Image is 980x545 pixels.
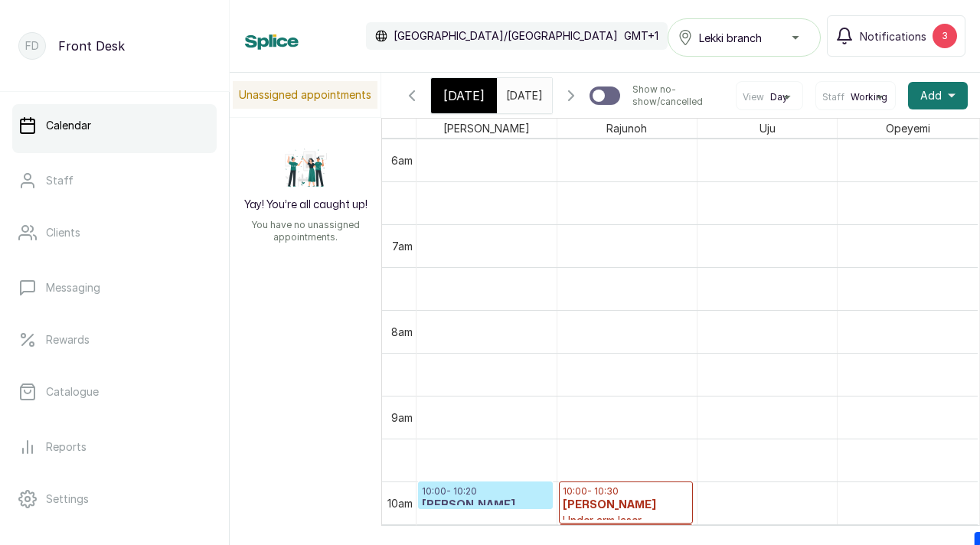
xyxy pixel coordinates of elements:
[443,86,485,105] span: [DATE]
[851,91,887,103] span: Working
[822,91,889,103] button: StaffWorking
[25,38,39,54] p: FD
[756,119,779,138] span: Uju
[58,37,125,55] p: Front Desk
[12,211,217,254] a: Clients
[12,104,217,147] a: Calendar
[46,225,80,240] p: Clients
[12,159,217,202] a: Staff
[239,219,372,243] p: You have no unassigned appointments.
[431,78,497,113] div: [DATE]
[46,491,89,507] p: Settings
[440,119,533,138] span: [PERSON_NAME]
[668,18,821,57] button: Lekki branch
[46,439,87,455] p: Reports
[233,81,377,109] p: Unassigned appointments
[388,410,416,426] div: 9am
[743,91,796,103] button: ViewDay
[12,266,217,309] a: Messaging
[883,119,933,138] span: Opeyemi
[860,28,926,44] span: Notifications
[908,82,968,109] button: Add
[244,197,367,213] h2: Yay! You’re all caught up!
[624,28,658,44] p: GMT+1
[422,498,549,513] h3: [PERSON_NAME]
[603,119,650,138] span: Rajunoh
[920,88,942,103] span: Add
[46,173,73,188] p: Staff
[563,513,690,528] p: Under arm laser
[12,318,217,361] a: Rewards
[743,91,764,103] span: View
[12,426,217,468] a: Reports
[699,30,762,46] span: Lekki branch
[822,91,844,103] span: Staff
[632,83,724,108] p: Show no-show/cancelled
[384,495,416,511] div: 10am
[46,384,99,400] p: Catalogue
[46,118,91,133] p: Calendar
[388,324,416,340] div: 8am
[12,370,217,413] a: Catalogue
[389,238,416,254] div: 7am
[46,280,100,295] p: Messaging
[933,24,957,48] div: 3
[46,332,90,348] p: Rewards
[770,91,788,103] span: Day
[827,15,965,57] button: Notifications3
[422,485,549,498] p: 10:00 - 10:20
[12,478,217,521] a: Settings
[394,28,618,44] p: [GEOGRAPHIC_DATA]/[GEOGRAPHIC_DATA]
[563,485,690,498] p: 10:00 - 10:30
[388,152,416,168] div: 6am
[563,498,690,513] h3: [PERSON_NAME]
